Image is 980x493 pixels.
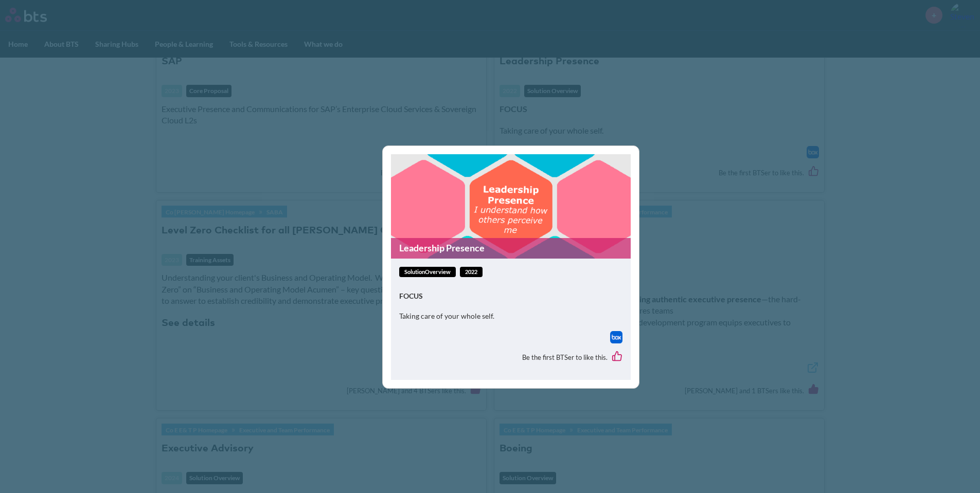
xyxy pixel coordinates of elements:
span: solutionOverview [399,267,456,278]
img: Box logo [610,331,622,343]
a: Download file from Box [610,331,622,343]
strong: FOCUS [399,291,423,300]
p: Taking care of your whole self. [399,311,622,321]
span: 2022 [460,267,483,278]
div: Be the first BTSer to like this. [399,343,622,372]
a: Leadership Presence [391,238,631,258]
